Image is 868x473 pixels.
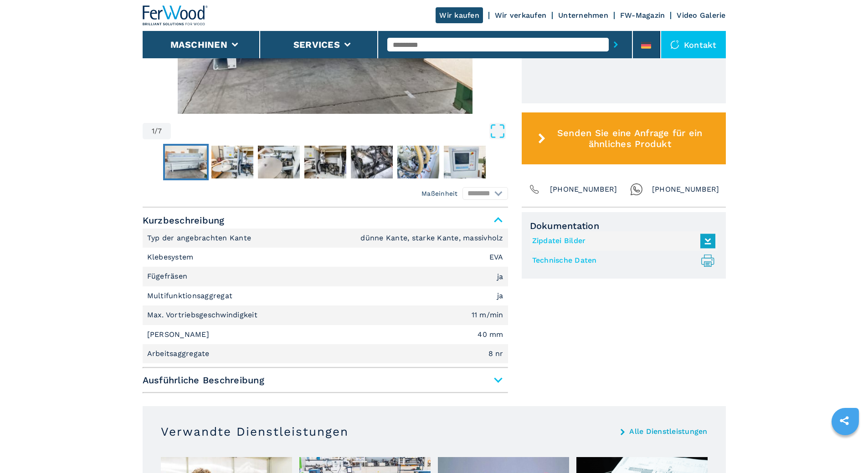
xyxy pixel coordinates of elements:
[829,432,861,466] iframe: Chat
[550,183,617,196] span: [PHONE_NUMBER]
[444,146,486,178] img: 91c79ab253d018e626c76b25094df2c0
[442,144,488,180] button: Go to Slide 7
[630,183,643,196] img: Whatsapp
[436,7,483,23] a: Wir kaufen
[472,311,503,319] em: 11 m/min
[210,144,255,180] button: Go to Slide 2
[258,146,300,178] img: df663613b13565850ab6638f24933612
[530,220,718,231] span: Dokumentation
[147,349,212,359] p: Arbeitsaggregate
[173,123,505,139] button: Open Fullscreen
[349,144,395,180] button: Go to Slide 5
[478,331,503,338] em: 40 mm
[147,310,260,320] p: Max. Vortriebsgeschwindigkeit
[421,189,458,198] em: Maßeinheit
[395,144,441,180] button: Go to Slide 6
[558,11,608,20] a: Unternehmen
[152,127,154,135] span: 1
[161,424,349,439] h3: Verwandte Dienstleistungen
[351,146,393,178] img: 485ed3aa9b18cefbaf3a15502c8d45b9
[147,330,212,340] p: [PERSON_NAME]
[211,146,253,178] img: 076afba4b85045ca0af7d8e47f4269d5
[154,127,158,135] span: /
[165,146,207,178] img: 583110f9e1fff22bb99554e480ec8441
[163,144,209,180] button: Go to Slide 1
[488,350,503,357] em: 8 nr
[532,253,711,268] a: Technische Daten
[528,183,541,196] img: Phone
[620,11,665,20] a: FW-Magazin
[147,252,196,262] p: Klebesystem
[629,428,707,435] a: Alle Dienstleistungen
[143,144,508,180] nav: Thumbnail Navigation
[549,127,710,149] span: Senden Sie eine Anfrage für ein ähnliches Produkt
[652,183,719,196] span: [PHONE_NUMBER]
[147,291,235,301] p: Multifunktionsaggregat
[677,11,725,20] a: Video Galerie
[170,39,227,50] button: Maschinen
[397,146,439,178] img: 9551f45c11917864b7fc68638f4172c3
[532,234,711,249] a: Zipdatei Bilder
[304,146,346,178] img: 96313158eabb1acfcc60abc32de1b965
[609,34,623,55] button: submit-button
[147,233,254,243] p: Typ der angebrachten Kante
[143,372,508,388] span: Ausführliche Beschreibung
[256,144,302,180] button: Go to Slide 3
[833,409,856,432] a: sharethis
[522,112,726,164] button: Senden Sie eine Anfrage für ein ähnliches Produkt
[143,5,208,25] img: Ferwood
[360,234,503,242] em: dünne Kante, starke Kante, massivholz
[143,229,508,364] div: Kurzbeschreibung
[497,273,503,280] em: ja
[303,144,348,180] button: Go to Slide 4
[495,11,546,20] a: Wir verkaufen
[661,31,726,58] div: Kontakt
[489,254,503,261] em: EVA
[670,40,679,49] img: Kontakt
[293,39,340,50] button: Services
[497,292,503,300] em: ja
[147,271,190,281] p: Fügefräsen
[143,212,508,229] span: Kurzbeschreibung
[158,127,162,135] span: 7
